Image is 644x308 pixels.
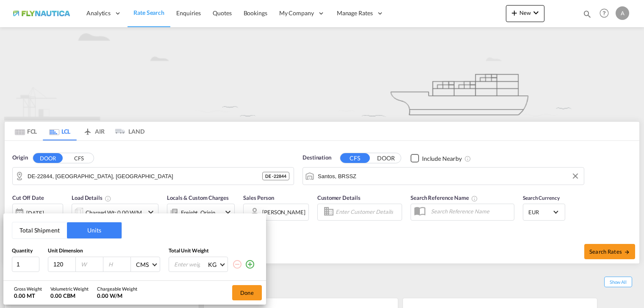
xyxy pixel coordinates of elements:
[12,257,39,272] input: Qty
[80,260,103,268] input: W
[232,285,262,300] button: Done
[97,286,137,292] div: Chargeable Weight
[208,261,217,268] div: KG
[53,260,75,268] input: L
[14,292,42,300] div: 0.00 MT
[48,247,160,255] div: Unit Dimension
[50,286,89,292] div: Volumetric Weight
[12,247,39,255] div: Quantity
[173,257,207,272] input: Enter weight
[50,292,89,300] div: 0.00 CBM
[108,260,130,268] input: H
[97,292,137,300] div: 0.00 W/M
[136,261,149,268] div: CMS
[169,247,258,255] div: Total Unit Weight
[67,222,122,238] button: Units
[14,286,42,292] div: Gross Weight
[245,259,255,269] md-icon: icon-plus-circle-outline
[12,222,67,238] button: Total Shipment
[232,259,242,269] md-icon: icon-minus-circle-outline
